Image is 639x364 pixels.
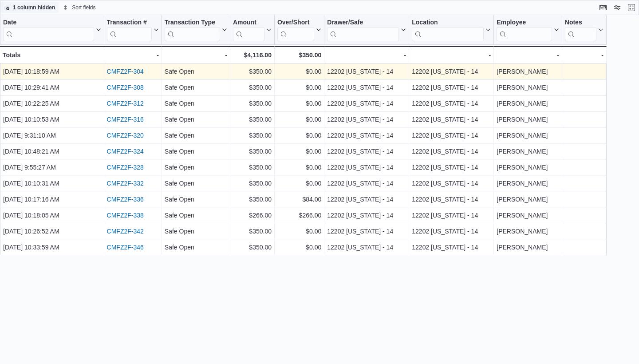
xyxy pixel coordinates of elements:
div: Location [412,19,484,27]
div: $84.00 [277,194,321,205]
div: [DATE] 10:18:59 AM [3,66,101,77]
div: 12202 [US_STATE] - 14 [327,226,406,237]
div: $0.00 [277,114,321,125]
div: 12202 [US_STATE] - 14 [412,114,491,125]
div: [DATE] 10:26:52 AM [3,226,101,237]
div: $0.00 [277,226,321,237]
div: $266.00 [233,210,272,221]
div: $0.00 [277,162,321,173]
div: 12202 [US_STATE] - 14 [327,146,406,157]
button: Notes [565,19,603,41]
button: Over/Short [277,19,321,41]
div: Amount [233,19,264,41]
a: CMFZ2F-324 [107,148,144,155]
div: $4,116.00 [233,50,272,60]
a: CMFZ2F-316 [107,116,144,123]
a: CMFZ2F-304 [107,68,144,75]
div: Safe Open [165,82,227,93]
div: Notes [565,19,596,27]
div: 12202 [US_STATE] - 14 [327,66,406,77]
div: [PERSON_NAME] [497,162,559,173]
div: [DATE] 10:10:31 AM [3,178,101,189]
a: CMFZ2F-332 [107,180,144,187]
div: 12202 [US_STATE] - 14 [327,130,406,141]
div: 12202 [US_STATE] - 14 [327,162,406,173]
div: 12202 [US_STATE] - 14 [412,130,491,141]
div: 12202 [US_STATE] - 14 [327,98,406,109]
div: Transaction Type [165,19,220,27]
div: Employee [497,19,552,27]
div: [DATE] 10:48:21 AM [3,146,101,157]
div: $0.00 [277,130,321,141]
div: Safe Open [165,226,227,237]
button: Location [412,19,491,41]
div: 12202 [US_STATE] - 14 [412,242,491,253]
div: $350.00 [277,50,321,60]
span: 1 column hidden [13,4,55,11]
div: 12202 [US_STATE] - 14 [412,210,491,221]
div: [PERSON_NAME] [497,114,559,125]
a: CMFZ2F-336 [107,196,144,203]
div: 12202 [US_STATE] - 14 [327,82,406,93]
div: Transaction # URL [107,19,152,41]
div: [DATE] 10:10:53 AM [3,114,101,125]
div: Safe Open [165,242,227,253]
div: $0.00 [277,82,321,93]
div: $350.00 [233,82,272,93]
a: CMFZ2F-338 [107,212,144,219]
div: - [165,50,227,60]
div: - [107,50,159,60]
div: $350.00 [233,98,272,109]
div: Date [3,19,94,27]
div: $350.00 [233,178,272,189]
div: $350.00 [233,242,272,253]
div: Amount [233,19,264,27]
div: 12202 [US_STATE] - 14 [412,82,491,93]
div: Transaction Type [165,19,220,41]
span: Sort fields [72,4,95,11]
a: CMFZ2F-342 [107,228,144,235]
div: [PERSON_NAME] [497,194,559,205]
div: - [412,50,491,60]
div: $350.00 [233,162,272,173]
button: Amount [233,19,272,41]
div: Notes [565,19,596,41]
div: Drawer/Safe [327,19,399,27]
div: [DATE] 10:22:25 AM [3,98,101,109]
div: 12202 [US_STATE] - 14 [412,226,491,237]
a: CMFZ2F-312 [107,100,144,107]
div: 12202 [US_STATE] - 14 [412,98,491,109]
div: [PERSON_NAME] [497,210,559,221]
div: [PERSON_NAME] [497,178,559,189]
a: CMFZ2F-328 [107,164,144,171]
div: Transaction # [107,19,152,27]
button: Exit fullscreen [626,2,637,13]
div: 12202 [US_STATE] - 14 [327,114,406,125]
div: [PERSON_NAME] [497,146,559,157]
div: - [565,50,603,60]
div: Location [412,19,484,41]
div: [DATE] 9:31:10 AM [3,130,101,141]
div: [PERSON_NAME] [497,226,559,237]
div: Over/Short [277,19,314,41]
div: 12202 [US_STATE] - 14 [412,162,491,173]
button: Transaction # [107,19,159,41]
button: Employee [497,19,559,41]
div: Date [3,19,94,41]
div: $0.00 [277,146,321,157]
div: Safe Open [165,130,227,141]
div: [DATE] 10:29:41 AM [3,82,101,93]
div: [PERSON_NAME] [497,242,559,253]
button: Transaction Type [165,19,227,41]
div: Over/Short [277,19,314,27]
div: $350.00 [233,130,272,141]
div: [DATE] 10:17:16 AM [3,194,101,205]
div: [PERSON_NAME] [497,66,559,77]
div: $0.00 [277,178,321,189]
div: $266.00 [277,210,321,221]
div: Safe Open [165,194,227,205]
button: Sort fields [59,2,99,13]
div: $0.00 [277,98,321,109]
div: Safe Open [165,162,227,173]
div: Safe Open [165,114,227,125]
